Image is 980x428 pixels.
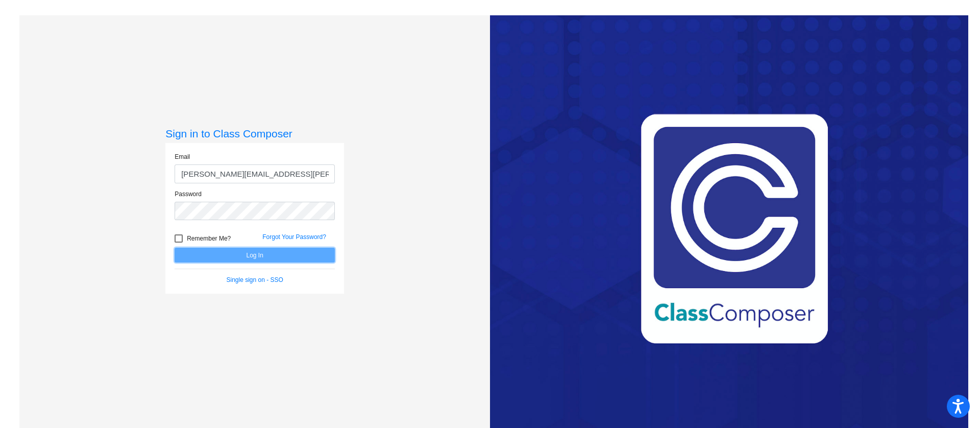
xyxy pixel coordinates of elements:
[165,127,344,140] h3: Sign in to Class Composer
[175,189,202,199] label: Password
[175,248,335,263] button: Log In
[227,276,283,283] a: Single sign on - SSO
[175,152,190,161] label: Email
[262,233,326,241] a: Forgot Your Password?
[187,232,231,245] span: Remember Me?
